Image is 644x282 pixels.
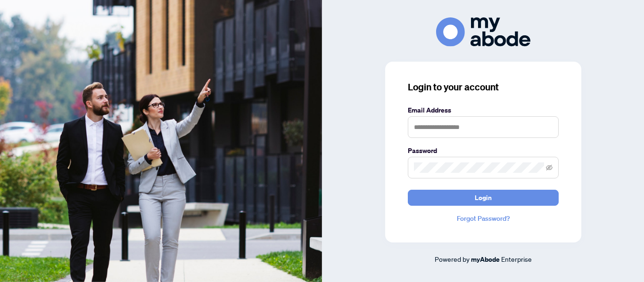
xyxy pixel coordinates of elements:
a: Forgot Password? [408,213,559,224]
label: Password [408,145,559,156]
img: ma-logo [436,17,530,46]
a: myAbode [471,254,500,265]
span: Powered by [435,255,470,263]
span: eye-invisible [546,164,553,171]
button: Login [408,190,559,206]
span: Login [475,190,492,205]
span: Enterprise [501,255,532,263]
h3: Login to your account [408,81,559,94]
label: Email Address [408,105,559,115]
